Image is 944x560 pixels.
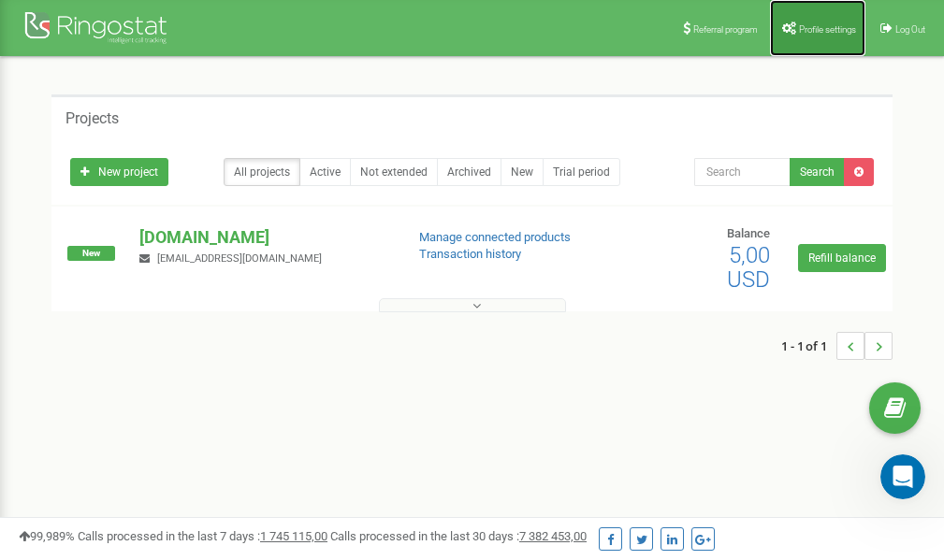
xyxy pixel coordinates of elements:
[70,158,168,186] a: New project
[67,246,115,261] span: New
[519,529,587,543] u: 7 382 453,00
[799,24,856,35] span: Profile settings
[727,226,770,240] span: Balance
[19,529,75,543] span: 99,989%
[693,24,758,35] span: Referral program
[727,242,770,293] span: 5,00 USD
[694,158,791,186] input: Search
[299,158,351,186] a: Active
[260,529,327,543] u: 1 745 115,00
[501,158,544,186] a: New
[781,313,893,379] nav: ...
[330,529,587,543] span: Calls processed in the last 30 days :
[790,158,845,186] button: Search
[419,230,571,244] a: Manage connected products
[78,529,327,543] span: Calls processed in the last 7 days :
[437,158,501,186] a: Archived
[350,158,438,186] a: Not extended
[798,244,886,272] a: Refill balance
[224,158,300,186] a: All projects
[543,158,620,186] a: Trial period
[65,110,119,127] h5: Projects
[895,24,925,35] span: Log Out
[157,252,322,265] span: [EMAIL_ADDRESS][DOMAIN_NAME]
[880,454,925,499] iframe: Intercom live chat
[419,247,521,261] a: Transaction history
[139,225,388,250] p: [DOMAIN_NAME]
[781,332,836,360] span: 1 - 1 of 1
